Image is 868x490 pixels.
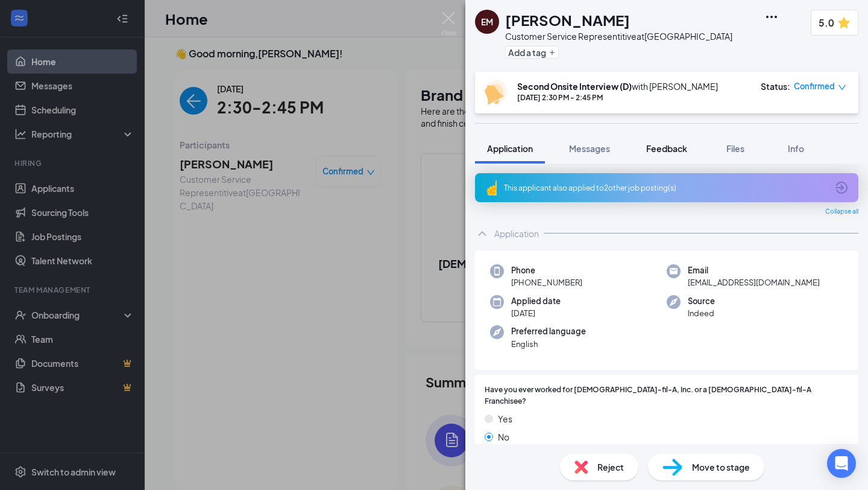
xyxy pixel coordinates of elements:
[511,276,582,288] span: [PHONE_NUMBER]
[517,92,718,103] div: [DATE] 2:30 PM - 2:45 PM
[517,80,718,92] div: with [PERSON_NAME]
[511,307,561,319] span: [DATE]
[505,10,630,30] h1: [PERSON_NAME]
[834,180,849,195] svg: ArrowCircle
[726,143,744,154] span: Files
[688,264,820,276] span: Email
[487,143,533,154] span: Application
[485,384,849,407] span: Have you ever worked for [DEMOGRAPHIC_DATA]-fil-A, Inc. or a [DEMOGRAPHIC_DATA]-fil-A Franchisee?
[764,10,779,24] svg: Ellipses
[827,449,856,478] div: Open Intercom Messenger
[646,143,687,154] span: Feedback
[517,81,632,92] b: Second Onsite Interview (D)
[505,46,559,59] button: PlusAdd a tag
[569,143,610,154] span: Messages
[511,338,586,350] span: English
[688,307,715,319] span: Indeed
[494,227,539,240] div: Application
[511,264,582,276] span: Phone
[481,16,493,28] div: EM
[838,83,846,92] span: down
[511,295,561,307] span: Applied date
[788,143,804,154] span: Info
[498,412,512,425] span: Yes
[504,183,827,193] div: This applicant also applied to 2 other job posting(s)
[475,226,489,241] svg: ChevronUp
[498,430,509,444] span: No
[688,276,820,288] span: [EMAIL_ADDRESS][DOMAIN_NAME]
[688,295,715,307] span: Source
[505,30,732,42] div: Customer Service Representitive at [GEOGRAPHIC_DATA]
[794,80,835,92] span: Confirmed
[692,460,750,474] span: Move to stage
[825,207,858,217] span: Collapse all
[549,49,556,56] svg: Plus
[597,460,624,474] span: Reject
[819,15,834,30] span: 5.0
[761,80,790,92] div: Status :
[511,325,586,337] span: Preferred language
